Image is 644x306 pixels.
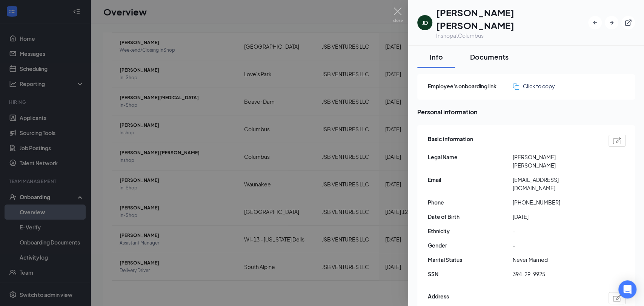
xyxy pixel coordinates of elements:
span: 394-29-9925 [513,270,598,278]
span: Ethnicity [428,227,513,235]
span: Email [428,175,513,184]
span: Employee's onboarding link [428,82,513,90]
span: Personal information [417,107,635,117]
button: ExternalLink [621,16,635,29]
svg: ArrowLeftNew [591,19,599,26]
img: click-to-copy.71757273a98fde459dfc.svg [513,83,519,90]
span: [DATE] [513,212,598,221]
button: ArrowRight [605,16,618,29]
h1: [PERSON_NAME] [PERSON_NAME] [436,6,588,32]
span: - [513,227,598,235]
span: [PHONE_NUMBER] [513,198,598,206]
span: Basic information [428,135,473,147]
span: SSN [428,270,513,278]
div: Inshop at Columbus [436,32,588,39]
span: - [513,241,598,249]
span: [EMAIL_ADDRESS][DOMAIN_NAME] [513,175,598,192]
svg: ExternalLink [624,19,632,26]
span: [PERSON_NAME] [PERSON_NAME] [513,153,598,169]
span: Gender [428,241,513,249]
span: Marital Status [428,255,513,264]
span: Legal Name [428,153,513,161]
div: Info [425,52,447,62]
span: Never Married [513,255,598,264]
span: Address [428,292,449,304]
span: Phone [428,198,513,206]
button: Click to copy [513,82,555,90]
span: Date of Birth [428,212,513,221]
div: Open Intercom Messenger [618,280,636,298]
svg: ArrowRight [608,19,615,26]
div: Documents [470,52,509,62]
button: ArrowLeftNew [588,16,602,29]
div: JD [422,19,428,26]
